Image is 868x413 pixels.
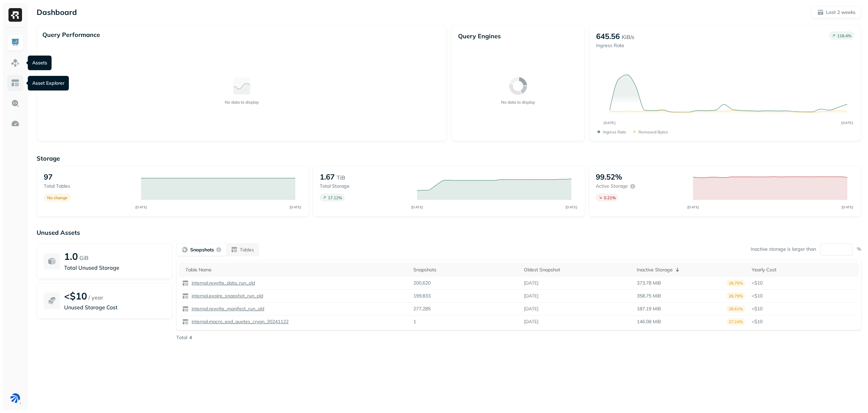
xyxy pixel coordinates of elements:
p: Query Performance [42,31,100,39]
p: 28.61% [727,305,745,312]
p: TiB [337,173,345,182]
img: Query Explorer [11,99,20,108]
p: <$10 [752,318,855,325]
img: Dashboard [11,38,20,47]
p: No change [47,195,67,200]
p: Query Engines [458,32,578,40]
p: No data to display [501,100,535,105]
p: Active storage [596,183,628,189]
img: table [182,280,189,287]
tspan: [DATE] [842,121,853,125]
img: Asset Explorer [11,79,20,87]
div: Assets [28,56,52,70]
a: internal.rewrite_manifest_run_old [189,306,264,312]
p: 146.08 MiB [637,318,661,325]
p: Inactive storage is larger than [751,246,816,252]
a: internal.macro_eod_quotes_cryan_20241122 [189,318,289,325]
tspan: [DATE] [841,205,853,209]
p: Tables [240,247,254,253]
img: Ryft [8,8,22,22]
p: internal.macro_eod_quotes_cryan_20241122 [190,318,289,325]
tspan: [DATE] [411,205,423,209]
div: Table Name [185,266,407,274]
p: Inactive Storage [637,267,673,273]
p: 645.56 [596,32,620,41]
p: % [857,246,861,252]
div: Asset Explorer [28,76,69,90]
p: 27.24% [727,318,745,325]
p: 199,833 [413,293,431,299]
p: internal.rewrite_data_run_old [190,280,255,286]
tspan: [DATE] [135,205,147,209]
tspan: [DATE] [565,205,577,209]
p: Total [176,334,187,341]
p: 28.79% [727,292,745,300]
p: 17.12 % [328,195,342,200]
p: 200,620 [413,280,431,286]
p: 373.78 MiB [637,280,661,286]
img: table [182,318,189,325]
p: KiB/s [622,33,634,41]
p: <$10 [752,280,855,286]
a: internal.rewrite_data_run_old [189,280,255,286]
p: Unused Storage Cost [64,303,165,311]
p: <$10 [64,290,87,302]
p: 28.75% [727,280,745,287]
p: Total Unused Storage [64,264,165,272]
p: Dashboard [37,7,77,17]
div: Oldest Snapshot [524,266,630,274]
p: <$10 [752,306,855,312]
p: [DATE] [524,293,538,299]
p: Ingress Rate [603,129,626,135]
p: Total storage [320,183,410,189]
p: Last 2 weeks [826,9,855,16]
p: Snapshots [190,247,214,253]
p: 358.75 MiB [637,293,661,299]
p: Ingress Rate [596,42,634,49]
p: 99.52% [596,172,622,182]
p: <$10 [752,293,855,299]
div: Snapshots [413,266,517,274]
p: No data to display [225,100,259,105]
p: [DATE] [524,318,538,325]
tspan: [DATE] [687,205,699,209]
p: [DATE] [524,306,538,312]
p: Storage [37,154,861,162]
p: Removed bytes [638,129,668,135]
p: internal.rewrite_manifest_run_old [190,306,264,312]
p: 118.4 % [837,33,851,38]
p: 4 [189,334,192,341]
p: / year [88,293,103,302]
button: Last 2 weeks [811,6,861,18]
p: Total tables [44,183,134,189]
div: Yearly Cost [752,266,855,274]
tspan: [DATE] [604,121,616,125]
p: Unused Assets [37,229,861,236]
img: Optimization [11,119,20,128]
p: 1.0 [64,250,78,262]
p: internal.expire_snapshot_run_old [190,293,263,299]
a: internal.expire_snapshot_run_old [189,293,263,299]
p: 277,285 [413,306,431,312]
p: 0.21 % [604,195,616,200]
img: Assets [11,58,20,67]
p: 97 [44,172,53,182]
p: 1 [413,318,416,325]
img: table [182,293,189,300]
img: BAM [11,393,20,403]
p: 187.19 MiB [637,306,661,312]
img: table [182,306,189,312]
p: 1.67 [320,172,335,182]
p: [DATE] [524,280,538,286]
p: GiB [79,254,88,262]
tspan: [DATE] [289,205,301,209]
